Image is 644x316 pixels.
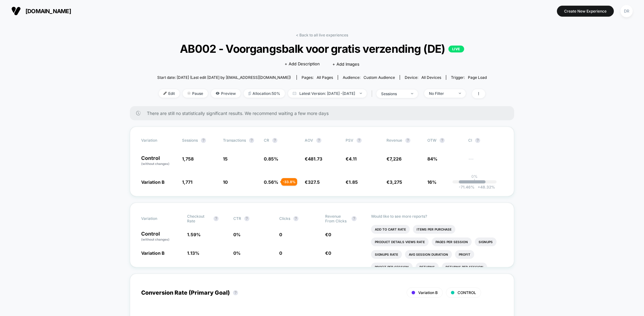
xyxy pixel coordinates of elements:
span: 1.85 [349,179,358,185]
span: Checkout Rate [187,214,210,223]
button: Create New Experience [557,6,614,17]
span: € [305,156,322,161]
div: sessions [381,91,406,96]
span: 16% [427,179,436,185]
img: Visually logo [11,6,21,16]
li: Returns [416,263,439,271]
li: Returns Per Session [442,263,487,271]
span: Preview [211,89,241,98]
span: € [346,179,358,185]
span: Revenue From Clicks [325,214,348,223]
span: 0 [328,232,331,237]
button: ? [357,138,362,143]
div: - 33.8 % [281,178,297,186]
span: Device: [400,75,446,80]
li: Add To Cart Rate [371,225,410,234]
div: Pages: [302,75,333,80]
li: Profit [455,250,474,259]
span: all pages [317,75,333,80]
span: 4.11 [349,156,357,161]
p: Control [141,231,181,242]
li: Signups Rate [371,250,402,259]
img: rebalance [248,92,251,95]
span: 481.73 [308,156,322,161]
li: Profit Per Session [371,263,413,271]
span: € [305,179,320,185]
img: end [187,92,191,95]
li: Pages Per Session [432,237,472,246]
a: < Back to all live experiences [296,33,348,37]
span: | [370,89,376,98]
button: ? [316,138,321,143]
span: Custom Audience [364,75,395,80]
span: CTR [233,216,241,221]
span: 327.5 [308,179,320,185]
span: Transactions [223,138,246,143]
div: DR [620,5,633,17]
span: all devices [421,75,441,80]
span: Variation B [141,250,164,256]
p: | [474,179,475,183]
span: Start date: [DATE] (Last edit [DATE] by [EMAIL_ADDRESS][DOMAIN_NAME]) [157,75,291,80]
button: ? [352,216,357,221]
button: ? [440,138,445,143]
button: ? [214,216,219,221]
button: ? [244,216,249,221]
span: 0 [279,250,282,256]
span: Variation [141,214,176,223]
span: AOV [305,138,313,143]
span: Sessions [182,138,198,143]
span: CI [468,138,503,143]
span: OTW [427,138,462,143]
span: AB002 - Voorgangsbalk voor gratis verzending (DE) [174,42,470,55]
button: DR [619,5,635,18]
button: ? [272,138,277,143]
button: ? [233,290,238,295]
span: 7,226 [390,156,402,161]
span: Clicks [279,216,290,221]
span: 0 % [233,250,241,256]
span: (without changes) [141,237,169,241]
span: 0 [328,250,331,256]
span: CONTROL [458,290,476,295]
span: Pause [183,89,208,98]
p: Control [141,155,176,166]
span: 0 [279,232,282,237]
button: ? [405,138,410,143]
span: PSV [346,138,353,143]
span: 0.85 % [264,156,278,161]
img: end [411,93,413,94]
span: Latest Version: [DATE] - [DATE] [288,89,367,98]
button: ? [201,138,206,143]
li: Signups [475,237,497,246]
span: -71.46 % [459,185,475,189]
span: [DOMAIN_NAME] [25,8,71,14]
span: € [386,156,402,161]
li: Items Per Purchase [413,225,455,234]
span: 1,758 [182,156,194,161]
span: Variation B [418,290,438,295]
span: 0 % [233,232,241,237]
img: end [459,93,461,94]
button: [DOMAIN_NAME] [9,6,73,16]
span: + [478,185,480,189]
span: Revenue [386,138,402,143]
p: 0% [471,174,478,179]
img: calendar [293,92,296,95]
div: Trigger: [451,75,487,80]
span: 3,275 [390,179,402,185]
span: 10 [223,179,228,185]
span: € [325,250,331,256]
span: Edit [159,89,180,98]
span: 15 [223,156,228,161]
div: Audience: [343,75,395,80]
span: + Add Description [285,61,320,67]
span: CR [264,138,269,143]
span: --- [468,157,503,166]
span: Variation B [141,179,164,185]
li: Avg Session Duration [405,250,452,259]
span: € [386,179,402,185]
p: Would like to see more reports? [371,214,503,219]
button: ? [249,138,254,143]
img: end [360,93,362,94]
